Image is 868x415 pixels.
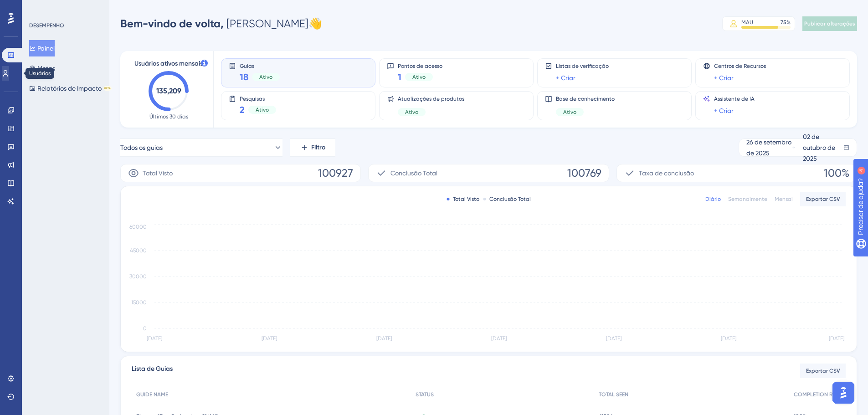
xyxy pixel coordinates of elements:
[136,391,168,398] span: GUIDE NAME
[563,109,576,115] font: Ativo
[130,247,147,254] tspan: 45000
[567,166,601,180] span: 100769
[714,96,755,102] font: Assistente de IA
[134,60,203,67] font: Usuários ativos mensais
[802,16,857,31] button: Publicar alterações
[131,299,147,306] tspan: 15000
[29,80,112,97] button: Relatórios de ImpactoBETA
[405,109,418,115] font: Ativo
[775,196,793,202] font: Mensal
[599,391,628,398] span: TOTAL SEEN
[37,85,102,92] font: Relatórios de Impacto
[318,166,353,180] span: 100927
[120,138,282,157] button: Todos os guias
[147,335,162,342] tspan: [DATE]
[705,196,721,202] font: Diário
[714,63,766,69] font: Centros de Recursos
[714,74,734,82] font: + Criar
[240,72,248,82] font: 18
[398,96,464,102] font: Atualizações de produtos
[806,368,840,374] font: Exportar CSV
[29,40,55,56] button: Painel
[806,196,840,202] font: Exportar CSV
[800,192,846,206] button: Exportar CSV
[398,72,401,82] font: 1
[416,391,434,398] span: STATUS
[156,87,181,95] text: 135,209
[804,20,855,27] font: Publicar alterações
[308,17,322,30] font: 👋
[786,19,791,26] font: %
[556,74,575,82] font: + Criar
[143,325,147,332] tspan: 0
[398,63,442,69] font: Pontos de acesso
[120,17,224,30] font: Bem-vindo de volta,
[412,74,426,80] font: Ativo
[794,391,841,398] span: COMPLETION RATE
[728,196,767,202] font: Semanalmente
[21,4,78,11] font: Precisar de ajuda?
[639,169,694,177] font: Taxa de conclusão
[259,74,272,80] font: Ativo
[132,365,173,373] font: Lista de Guias
[714,107,734,114] font: + Criar
[29,60,55,77] button: Metas
[104,87,111,90] font: BETA
[149,113,188,120] font: Últimos 30 dias
[37,45,55,52] font: Painel
[256,107,269,113] font: Ativo
[262,335,277,342] tspan: [DATE]
[556,63,609,69] font: Listas de verificação
[120,144,163,151] font: Todos os guias
[556,96,615,102] font: Base de conhecimento
[290,138,335,157] button: Filtro
[29,22,64,29] font: DESEMPENHO
[606,335,621,342] tspan: [DATE]
[781,19,786,26] font: 75
[721,335,736,342] tspan: [DATE]
[240,96,265,102] font: Pesquisas
[240,104,245,115] font: 2
[311,143,325,151] font: Filtro
[800,364,846,378] button: Exportar CSV
[829,335,844,342] tspan: [DATE]
[143,169,173,177] font: Total Visto
[390,169,437,177] font: Conclusão Total
[37,65,55,72] font: Metas
[129,224,147,230] tspan: 60000
[376,335,392,342] tspan: [DATE]
[240,63,254,69] font: Guias
[489,196,531,202] font: Conclusão Total
[491,335,507,342] tspan: [DATE]
[803,133,835,162] font: 02 de outubro de 2025
[129,273,147,280] tspan: 30000
[824,166,849,180] span: 100%
[226,17,308,30] font: [PERSON_NAME]
[453,196,479,202] font: Total Visto
[830,379,857,406] iframe: Iniciador do Assistente de IA do UserGuiding
[85,5,87,10] font: 4
[741,19,753,26] font: MAU
[746,138,791,157] font: 26 de setembro de 2025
